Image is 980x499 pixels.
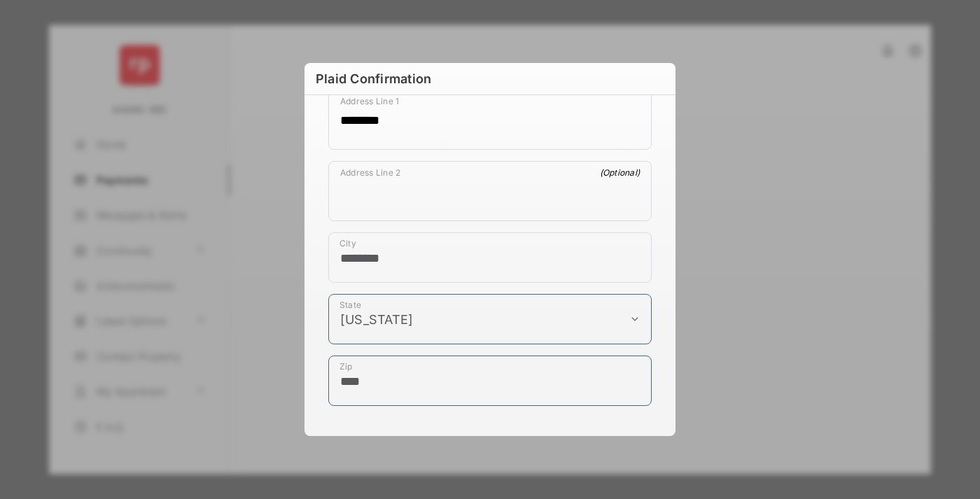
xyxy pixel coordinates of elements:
[328,161,652,221] div: payment_method_screening[postal_addresses][addressLine2]
[328,232,652,283] div: payment_method_screening[postal_addresses][locality]
[328,356,652,406] div: payment_method_screening[postal_addresses][postalCode]
[304,63,675,95] h6: Plaid Confirmation
[328,90,652,150] div: payment_method_screening[postal_addresses][addressLine1]
[328,294,652,344] div: payment_method_screening[postal_addresses][administrativeArea]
